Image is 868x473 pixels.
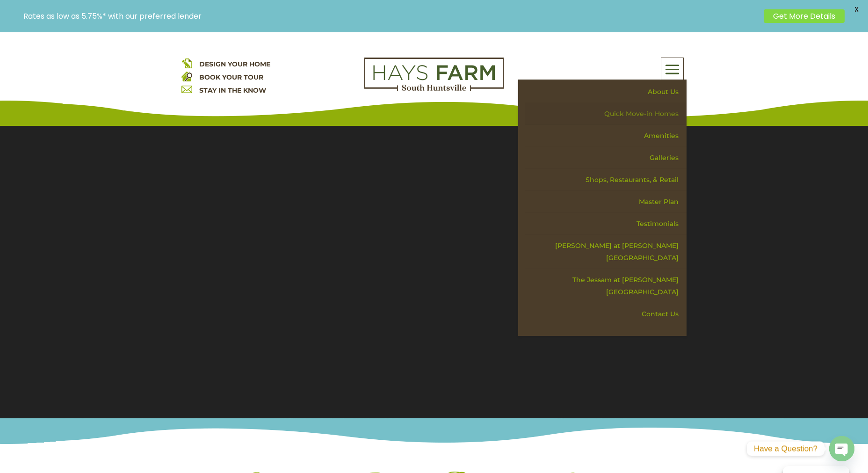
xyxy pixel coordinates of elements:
[181,71,192,81] img: book your home tour
[525,213,687,235] a: Testimonials
[525,191,687,213] a: Master Plan
[764,9,845,23] a: Get More Details
[199,60,270,68] a: DESIGN YOUR HOME
[525,125,687,147] a: Amenities
[23,12,759,21] p: Rates as low as 5.75%* with our preferred lender
[849,2,863,16] span: X
[525,269,687,303] a: The Jessam at [PERSON_NAME][GEOGRAPHIC_DATA]
[181,58,192,68] img: design your home
[525,147,687,169] a: Galleries
[199,86,266,95] a: STAY IN THE KNOW
[525,103,687,125] a: Quick Move-in Homes
[525,235,687,269] a: [PERSON_NAME] at [PERSON_NAME][GEOGRAPHIC_DATA]
[199,73,263,81] a: BOOK YOUR TOUR
[525,81,687,103] a: About Us
[364,85,504,93] a: hays farm homes huntsville development
[525,169,687,191] a: Shops, Restaurants, & Retail
[364,58,504,91] img: Logo
[525,303,687,325] a: Contact Us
